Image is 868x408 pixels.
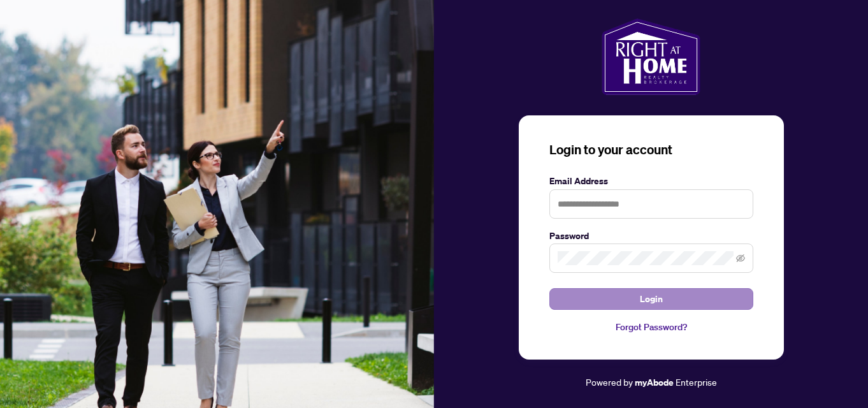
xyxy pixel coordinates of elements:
[736,254,745,263] span: eye-invisible
[549,141,753,159] h3: Login to your account
[640,289,663,309] span: Login
[549,174,753,188] label: Email Address
[602,18,700,95] img: ma-logo
[549,288,753,310] button: Login
[586,376,633,388] span: Powered by
[635,375,674,390] a: myAbode
[676,376,717,388] span: Enterprise
[549,320,753,334] a: Forgot Password?
[549,229,753,243] label: Password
